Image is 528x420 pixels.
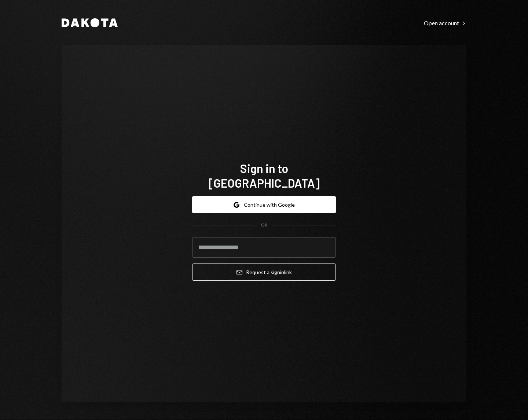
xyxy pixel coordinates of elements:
[192,196,336,213] button: Continue with Google
[192,264,336,281] button: Request a signinlink
[424,19,466,27] div: Open account
[261,222,267,228] div: OR
[424,19,466,27] a: Open account
[192,161,336,190] h1: Sign in to [GEOGRAPHIC_DATA]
